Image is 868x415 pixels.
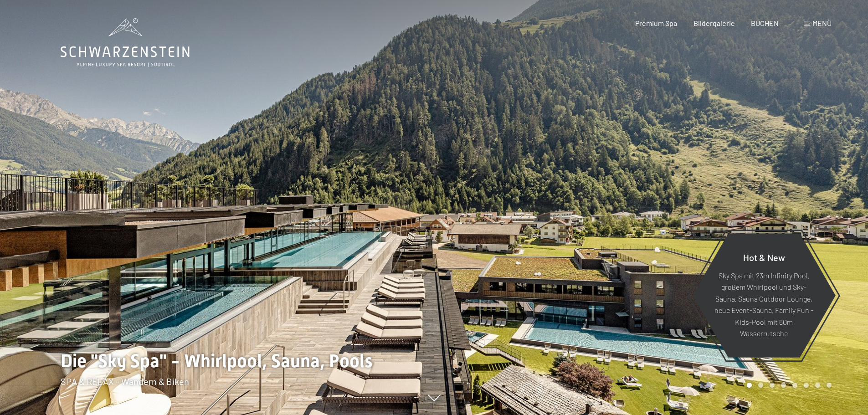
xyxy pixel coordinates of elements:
a: Bildergalerie [693,19,735,27]
div: Carousel Page 7 [815,383,820,388]
div: Carousel Page 3 [770,383,775,388]
div: Carousel Page 8 [827,383,832,388]
a: BUCHEN [751,19,779,27]
span: Menü [812,19,832,27]
a: Premium Spa [635,19,677,27]
span: Hot & New [743,251,785,262]
div: Carousel Page 1 (Current Slide) [747,383,752,388]
div: Carousel Page 6 [804,383,809,388]
a: Hot & New Sky Spa mit 23m Infinity Pool, großem Whirlpool und Sky-Sauna, Sauna Outdoor Lounge, ne... [692,233,836,358]
div: Carousel Page 5 [792,383,797,388]
p: Sky Spa mit 23m Infinity Pool, großem Whirlpool und Sky-Sauna, Sauna Outdoor Lounge, neue Event-S... [714,269,813,339]
div: Carousel Page 4 [781,383,786,388]
div: Carousel Page 2 [758,383,763,388]
div: Carousel Pagination [744,383,832,388]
